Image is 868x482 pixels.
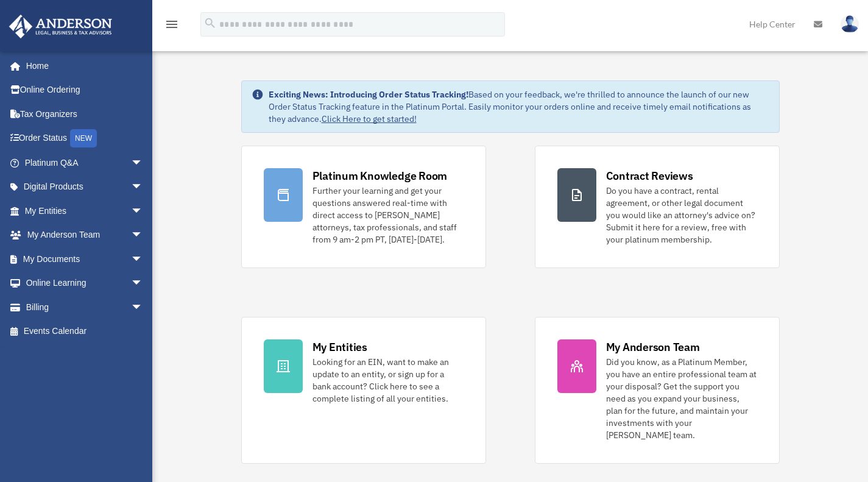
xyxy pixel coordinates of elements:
i: search [203,16,217,30]
div: Further your learning and get your questions answered real-time with direct access to [PERSON_NAM... [312,185,464,246]
a: Platinum Q&Aarrow_drop_down [9,151,161,175]
a: Events Calendar [9,319,161,344]
span: arrow_drop_down [131,223,155,248]
span: arrow_drop_down [131,199,155,224]
a: My Entitiesarrow_drop_down [9,199,161,223]
a: My Anderson Team Did you know, as a Platinum Member, you have an entire professional team at your... [535,317,780,464]
a: Tax Organizers [9,102,161,126]
a: Order StatusNEW [9,126,161,151]
div: My Anderson Team [606,339,700,355]
a: My Documentsarrow_drop_down [9,247,161,271]
div: Contract Reviews [606,168,693,183]
a: Platinum Knowledge Room Further your learning and get your questions answered real-time with dire... [241,146,486,268]
a: Digital Productsarrow_drop_down [9,175,161,199]
a: menu [164,21,179,32]
img: Anderson Advisors Platinum Portal [5,15,116,38]
img: User Pic [841,15,859,33]
span: arrow_drop_down [131,151,155,175]
div: Looking for an EIN, want to make an update to an entity, or sign up for a bank account? Click her... [312,356,464,405]
span: arrow_drop_down [131,247,155,272]
a: Online Learningarrow_drop_down [9,271,161,296]
div: My Entities [312,339,367,355]
div: Did you know, as a Platinum Member, you have an entire professional team at your disposal? Get th... [606,356,757,441]
a: Billingarrow_drop_down [9,295,161,319]
div: NEW [70,129,97,147]
div: Do you have a contract, rental agreement, or other legal document you would like an attorney's ad... [606,185,757,246]
span: arrow_drop_down [131,295,155,320]
span: arrow_drop_down [131,175,155,200]
a: Click Here to get started! [322,113,417,124]
a: Contract Reviews Do you have a contract, rental agreement, or other legal document you would like... [535,146,780,268]
span: arrow_drop_down [131,271,155,296]
div: Platinum Knowledge Room [312,168,448,183]
div: Based on your feedback, we're thrilled to announce the launch of our new Order Status Tracking fe... [269,88,769,125]
a: Online Ordering [9,78,161,102]
i: menu [164,17,179,32]
a: My Anderson Teamarrow_drop_down [9,223,161,247]
strong: Exciting News: Introducing Order Status Tracking! [269,89,468,100]
a: My Entities Looking for an EIN, want to make an update to an entity, or sign up for a bank accoun... [241,317,486,464]
a: Home [9,54,155,78]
